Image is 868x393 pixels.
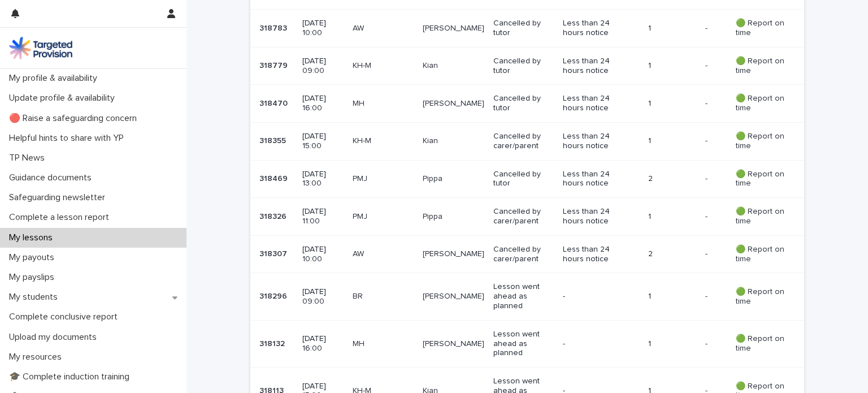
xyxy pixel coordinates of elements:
[736,245,786,264] p: 🟢 Report on time
[563,94,626,113] p: Less than 24 hours notice
[302,19,344,38] p: [DATE] 10:00
[493,282,554,310] p: Lesson went ahead as planned
[302,207,344,226] p: [DATE] 11:00
[5,292,67,303] p: My students
[259,59,290,71] p: 318779
[736,94,786,113] p: 🟢 Report on time
[9,37,72,59] img: M5nRWzHhSzIhMunXDL62
[250,123,804,161] tr: 318355318355 [DATE] 15:00KH-MKianCancelled by carer/parentLess than 24 hours notice1-- 🟢 Report o...
[705,172,710,184] p: -
[302,334,344,353] p: [DATE] 16:00
[563,170,626,189] p: Less than 24 hours notice
[5,93,124,103] p: Update profile & availability
[736,287,786,306] p: 🟢 Report on time
[493,94,554,113] p: Cancelled by tutor
[563,132,626,151] p: Less than 24 hours notice
[259,337,287,349] p: 318132
[705,97,710,109] p: -
[302,245,344,264] p: [DATE] 10:00
[736,19,786,38] p: 🟢 Report on time
[423,24,484,33] p: [PERSON_NAME]
[259,134,288,146] p: 318355
[648,24,696,33] p: 1
[353,249,414,259] p: AW
[302,132,344,151] p: [DATE] 15:00
[5,332,106,343] p: Upload my documents
[250,85,804,123] tr: 318470318470 [DATE] 16:00MH[PERSON_NAME]Cancelled by tutorLess than 24 hours notice1-- 🟢 Report o...
[423,212,484,222] p: Pippa
[353,24,414,33] p: AW
[493,57,554,76] p: Cancelled by tutor
[250,198,804,236] tr: 318326318326 [DATE] 11:00PMJPippaCancelled by carer/parentLess than 24 hours notice1-- 🟢 Report o...
[5,153,54,163] p: TP News
[705,337,710,349] p: -
[259,247,289,259] p: 318307
[250,320,804,367] tr: 318132318132 [DATE] 16:00MH[PERSON_NAME]Lesson went ahead as planned-1-- 🟢 Report on time
[423,249,484,259] p: [PERSON_NAME]
[705,21,710,33] p: -
[705,59,710,71] p: -
[563,245,626,264] p: Less than 24 hours notice
[648,212,696,222] p: 1
[5,312,127,322] p: Complete conclusive report
[302,170,344,189] p: [DATE] 13:00
[5,113,146,124] p: 🔴 Raise a safeguarding concern
[563,57,626,76] p: Less than 24 hours notice
[353,292,414,301] p: BR
[493,132,554,151] p: Cancelled by carer/parent
[250,10,804,47] tr: 318783318783 [DATE] 10:00AW[PERSON_NAME]Cancelled by tutorLess than 24 hours notice1-- 🟢 Report o...
[563,19,626,38] p: Less than 24 hours notice
[648,292,696,301] p: 1
[353,212,414,222] p: PMJ
[648,61,696,71] p: 1
[5,73,106,84] p: My profile & availability
[648,249,696,259] p: 2
[705,210,710,222] p: -
[563,339,626,349] p: -
[5,252,63,263] p: My payouts
[423,174,484,184] p: Pippa
[493,245,554,264] p: Cancelled by carer/parent
[648,174,696,184] p: 2
[705,290,710,301] p: -
[423,136,484,146] p: Kian
[5,133,133,144] p: Helpful hints to share with YP
[250,273,804,320] tr: 318296318296 [DATE] 09:00BR[PERSON_NAME]Lesson went ahead as planned-1-- 🟢 Report on time
[563,207,626,226] p: Less than 24 hours notice
[259,21,289,33] p: 318783
[563,292,626,301] p: -
[302,57,344,76] p: [DATE] 09:00
[736,207,786,226] p: 🟢 Report on time
[736,132,786,151] p: 🟢 Report on time
[259,172,290,184] p: 318469
[423,339,484,349] p: [PERSON_NAME]
[736,57,786,76] p: 🟢 Report on time
[648,99,696,109] p: 1
[250,160,804,198] tr: 318469318469 [DATE] 13:00PMJPippaCancelled by tutorLess than 24 hours notice2-- 🟢 Report on time
[353,99,414,109] p: MH
[648,136,696,146] p: 1
[250,235,804,273] tr: 318307318307 [DATE] 10:00AW[PERSON_NAME]Cancelled by carer/parentLess than 24 hours notice2-- 🟢 R...
[493,207,554,226] p: Cancelled by carer/parent
[259,290,289,301] p: 318296
[493,170,554,189] p: Cancelled by tutor
[423,61,484,71] p: Kian
[5,272,63,283] p: My payslips
[493,330,554,358] p: Lesson went ahead as planned
[353,339,414,349] p: MH
[736,334,786,353] p: 🟢 Report on time
[5,372,138,382] p: 🎓 Complete induction training
[648,339,696,349] p: 1
[423,99,484,109] p: [PERSON_NAME]
[5,352,71,362] p: My resources
[5,232,62,243] p: My lessons
[5,212,118,223] p: Complete a lesson report
[353,174,414,184] p: PMJ
[302,94,344,113] p: [DATE] 16:00
[353,136,414,146] p: KH-M
[302,287,344,306] p: [DATE] 09:00
[259,210,289,222] p: 318326
[423,292,484,301] p: [PERSON_NAME]
[5,172,101,183] p: Guidance documents
[705,134,710,146] p: -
